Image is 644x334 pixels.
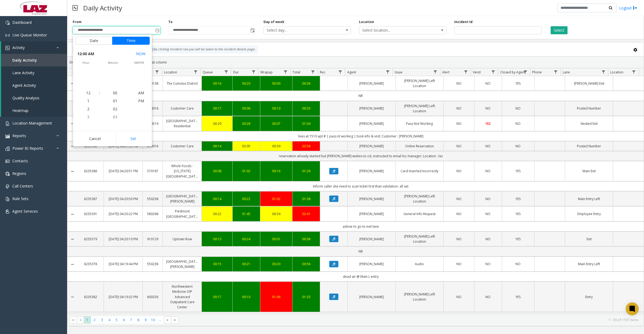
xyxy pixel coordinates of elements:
[78,91,644,101] td: NR
[205,196,229,201] a: 00:14
[67,68,644,314] div: Data table
[336,68,344,76] a: Rec. Filter Menu
[478,81,499,86] a: NO
[515,295,521,299] span: YES
[515,212,521,216] span: YES
[142,316,149,324] span: Page 9
[485,262,491,266] span: NO
[505,294,531,299] a: YES
[351,294,392,299] a: [PERSON_NAME]
[192,68,199,76] a: Location Filter Menu
[236,211,257,216] div: 01:45
[166,144,198,149] a: Customer Care
[12,108,28,113] span: Heatmap
[205,237,229,242] div: 00:13
[205,261,229,267] div: 00:15
[630,68,638,76] a: Location Filter Menu
[296,168,317,174] a: 01:26
[236,121,257,126] div: 00:28
[296,294,317,299] a: 01:33
[384,68,391,76] a: Agent Filter Menu
[78,151,644,161] td: reservation already started but [PERSON_NAME] wishes to cxl, instructed to email loc manager; Loc...
[447,121,471,126] a: NO
[1,54,67,66] a: Daily Activity
[351,106,392,111] a: [PERSON_NAME]
[75,133,115,145] button: Cancel
[67,58,644,67] div: Drag a column header and drop it here to group by that column
[485,144,491,148] span: NO
[107,261,139,267] a: [DATE] 04:19:44 PM
[81,261,101,267] a: 6235378
[515,262,521,266] span: NO
[153,68,161,76] a: Lot Filter Menu
[149,316,157,324] span: Page 10
[478,211,499,216] a: NO
[447,106,471,111] a: NO
[236,237,257,242] a: 00:24
[12,196,28,201] span: Rule Sets
[164,70,177,74] span: Location
[1,66,67,79] a: Lane Activity
[478,144,499,149] a: NO
[67,122,78,126] a: Collapse Details
[113,316,120,324] span: Page 5
[552,68,559,76] a: Phone Filter Menu
[351,196,392,201] a: [PERSON_NAME]
[222,68,230,76] a: Queue Filter Menu
[485,237,491,241] span: NO
[264,106,289,111] a: 00:10
[5,147,10,151] img: 'icon'
[236,168,257,174] div: 01:02
[447,168,471,174] a: NO
[78,131,644,141] td: lives at 1510 apt # | pass nt working | took info & vnd; Customer : [PERSON_NAME]
[205,294,229,299] div: 00:17
[67,212,78,216] a: Collapse Details
[205,121,229,126] a: 00:29
[296,237,317,242] a: 00:38
[236,81,257,86] a: 00:20
[264,196,289,201] div: 01:02
[12,209,38,214] span: Agent Services
[296,196,317,201] a: 01:38
[67,169,78,174] a: Collapse Details
[264,20,284,24] label: Day of week
[478,106,499,111] a: NO
[399,292,440,302] a: [PERSON_NAME] Left Location
[478,237,499,242] a: NO
[84,316,91,324] span: Page 1
[205,144,229,149] div: 00:14
[5,21,10,25] img: 'icon'
[633,5,637,11] img: logout
[164,316,171,324] span: Go to the next page
[107,196,139,201] a: [DATE] 04:20:50 PM
[5,197,10,201] img: 'icon'
[568,81,610,86] a: [PERSON_NAME] Exit
[236,144,257,149] a: 02:05
[568,211,610,216] a: Employee Entry
[296,261,317,267] a: 00:56
[485,121,491,126] span: YES
[12,83,36,88] span: Agent Activity
[568,261,610,267] a: Main Entry Left
[205,168,229,174] a: 00:08
[236,106,257,111] div: 00:06
[485,169,491,173] span: NO
[12,146,43,151] span: Power BI Reports
[351,144,392,149] a: [PERSON_NAME]
[134,49,148,59] button: Select now
[98,316,106,324] span: Page 3
[447,196,471,201] a: NO
[351,237,392,242] a: [PERSON_NAME]
[205,106,229,111] div: 00:17
[67,262,78,267] a: Collapse Details
[485,295,491,299] span: NO
[447,261,471,267] a: NO
[447,294,471,299] a: NO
